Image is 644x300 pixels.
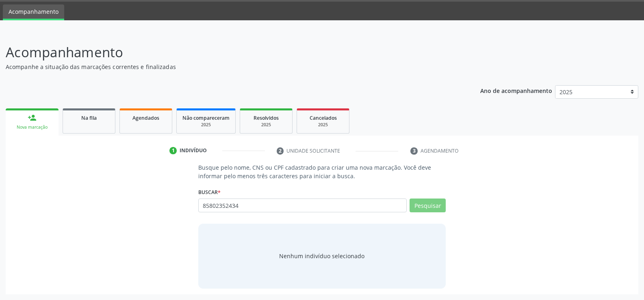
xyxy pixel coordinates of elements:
div: person_add [28,113,37,122]
span: Resolvidos [254,114,279,121]
div: 2025 [303,122,343,128]
div: Nenhum indivíduo selecionado [279,252,364,260]
span: Na fila [81,114,97,121]
button: Pesquisar [410,199,446,212]
span: Não compareceram [182,114,230,121]
p: Ano de acompanhamento [480,85,552,95]
p: Acompanhe a situação das marcações correntes e finalizadas [6,63,449,71]
div: Nova marcação [11,124,53,130]
div: Indivíduo [180,147,207,154]
input: Busque por nome, CNS ou CPF [198,199,407,212]
a: Acompanhamento [3,4,64,20]
div: 2025 [246,122,286,128]
div: 2025 [182,122,230,128]
div: 1 [169,147,177,154]
label: Buscar [198,186,221,199]
span: Agendados [132,114,159,121]
p: Busque pelo nome, CNS ou CPF cadastrado para criar uma nova marcação. Você deve informar pelo men... [198,163,446,180]
span: Cancelados [310,114,337,121]
p: Acompanhamento [6,42,449,63]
